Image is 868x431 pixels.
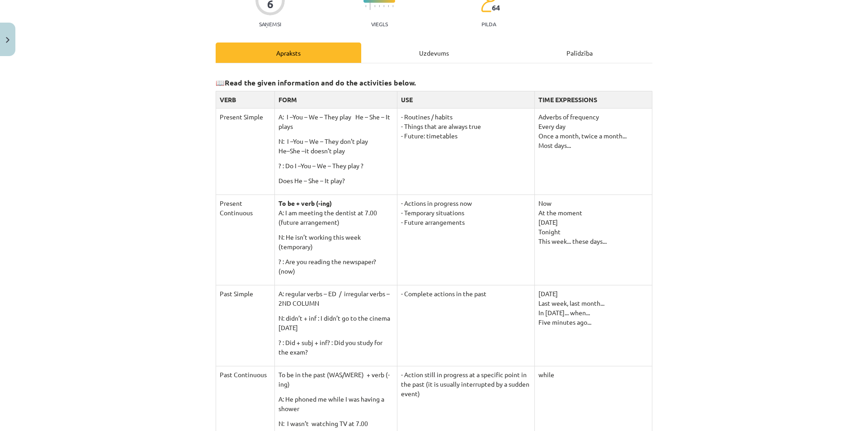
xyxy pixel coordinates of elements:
p: N: I wasn’t watching TV at 7.00 [278,419,393,428]
td: [DATE] Last week, last month... In [DATE]... when... Five minutes ago... [534,285,652,366]
p: N: I –You – We – They don’t play He–She –it doesn’t play [278,137,393,156]
p: A: I am meeting the dentist at 7.00 (future arrangement) [278,208,393,227]
img: icon-short-line-57e1e144782c952c97e751825c79c345078a6d821885a25fce030b3d8c18986b.svg [388,5,389,7]
p: To be in the past (WAS/WERE) + verb (-ing) [278,370,393,389]
div: Uzdevums [361,43,507,63]
span: 64 [492,4,500,12]
td: Now At the moment [DATE] Tonight This week... these days... [534,194,652,285]
td: Past Simple [216,285,275,366]
div: Apraksts [216,43,361,63]
h3: 📖 [216,71,652,88]
td: - Routines / habits - Things that are always true - Future: timetables [397,108,534,194]
p: ? : Are you reading the newspaper? (now) [278,257,393,276]
p: pilda [481,21,496,27]
strong: Read the given information and do the activities below. [225,78,416,87]
p: N: didn’t + inf : I didn’t go to the cinema [DATE] [278,313,393,332]
p: A: He phoned me while I was having a shower [278,394,393,413]
th: VERB [216,91,275,108]
th: FORM [274,91,397,108]
td: Adverbs of frequency Every day Once a month, twice a month... Most days... [534,108,652,194]
div: Palīdzība [507,43,652,63]
p: ? : Do I –You – We – They play ? [278,161,393,171]
b: To be + verb (-ing) [278,199,332,207]
img: icon-short-line-57e1e144782c952c97e751825c79c345078a6d821885a25fce030b3d8c18986b.svg [379,5,380,7]
p: N: He isn’t working this week (temporary) [278,232,393,251]
td: Present Simple [216,108,275,194]
p: Does He – She – It play? [278,176,393,185]
th: USE [397,91,534,108]
img: icon-short-line-57e1e144782c952c97e751825c79c345078a6d821885a25fce030b3d8c18986b.svg [392,5,393,7]
td: Present Continuous [216,194,275,285]
td: - Complete actions in the past [397,285,534,366]
p: A: I –You – We – They play He – She – It plays [278,112,393,131]
p: Saņemsi [255,21,285,27]
img: icon-short-line-57e1e144782c952c97e751825c79c345078a6d821885a25fce030b3d8c18986b.svg [374,5,375,7]
p: A: regular verbs – ED / irregular verbs – 2ND COLUMN [278,289,393,308]
th: TIME EXPRESSIONS [534,91,652,108]
p: Viegls [371,21,388,27]
td: - Actions in progress now - Temporary situations - Future arrangements [397,194,534,285]
img: icon-close-lesson-0947bae3869378f0d4975bcd49f059093ad1ed9edebbc8119c70593378902aed.svg [6,37,9,43]
p: ? : Did + subj + inf? : Did you study for the exam? [278,338,393,357]
img: icon-short-line-57e1e144782c952c97e751825c79c345078a6d821885a25fce030b3d8c18986b.svg [383,5,384,7]
img: icon-short-line-57e1e144782c952c97e751825c79c345078a6d821885a25fce030b3d8c18986b.svg [365,5,366,7]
